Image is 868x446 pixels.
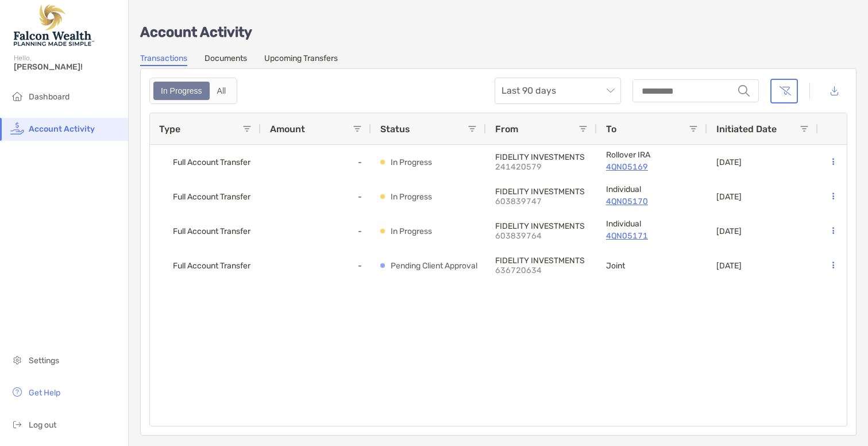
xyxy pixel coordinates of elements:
p: [DATE] [716,157,742,167]
button: Clear filters [770,79,798,103]
img: logout icon [10,417,24,431]
span: Full Account Transfer [173,187,250,206]
p: In Progress [391,190,432,204]
span: Full Account Transfer [173,256,250,275]
span: Get Help [29,388,60,398]
span: Full Account Transfer [173,153,250,172]
span: Settings [29,356,59,366]
span: [PERSON_NAME]! [14,62,121,72]
img: get-help icon [10,385,24,399]
p: 636720634 [495,266,576,275]
div: - [261,145,371,179]
a: 4QN05169 [606,160,698,174]
div: - [261,248,371,283]
span: Full Account Transfer [173,222,250,241]
img: Falcon Wealth Planning Logo [14,5,94,46]
span: From [495,124,518,134]
p: Rollover IRA [606,150,698,160]
p: FIDELITY INVESTMENTS [495,152,588,162]
p: [DATE] [716,261,742,271]
span: Last 90 days [501,78,614,103]
p: [DATE] [716,226,742,236]
img: activity icon [10,121,24,135]
p: FIDELITY INVESTMENTS [495,256,588,266]
p: Pending Client Approval [391,259,477,273]
span: Amount [270,124,305,134]
a: Upcoming Transfers [264,53,338,66]
a: Documents [205,53,247,66]
div: In Progress [155,83,209,99]
p: In Progress [391,155,432,170]
p: 241420579 [495,162,576,172]
p: [DATE] [716,192,742,202]
p: Account Activity [140,25,857,40]
div: - [261,179,371,214]
p: FIDELITY INVESTMENTS [495,221,588,231]
img: settings icon [10,353,24,367]
span: Dashboard [29,92,70,102]
span: Initiated Date [716,124,777,134]
a: 4QN05171 [606,229,698,243]
span: Log out [29,420,56,430]
p: Joint [606,261,698,271]
div: segmented control [149,78,237,104]
a: 4QN05170 [606,194,698,209]
span: Type [159,124,180,134]
a: Transactions [140,53,187,66]
p: 603839747 [495,197,576,206]
img: household icon [10,89,24,103]
span: Account Activity [29,124,95,134]
img: input icon [738,85,750,97]
p: Individual [606,219,698,229]
span: To [606,124,616,134]
span: Status [380,124,410,134]
p: 603839764 [495,231,576,241]
p: FIDELITY INVESTMENTS [495,187,588,197]
div: All [211,83,233,99]
p: In Progress [391,224,432,239]
div: - [261,214,371,248]
p: Individual [606,184,698,194]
